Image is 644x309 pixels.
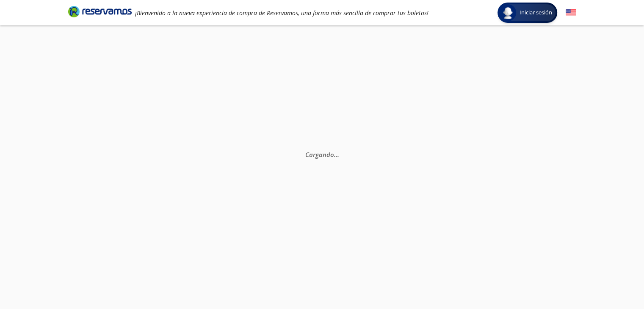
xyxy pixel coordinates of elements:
[335,150,337,159] span: .
[334,150,335,159] span: .
[566,8,576,18] button: English
[305,150,339,159] em: Cargando
[68,5,132,20] a: Brand Logo
[516,8,556,17] span: Iniciar sesión
[68,5,132,18] i: Brand Logo
[337,150,339,159] span: .
[135,9,428,17] em: ¡Bienvenido a la nueva experiencia de compra de Reservamos, una forma más sencilla de comprar tus...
